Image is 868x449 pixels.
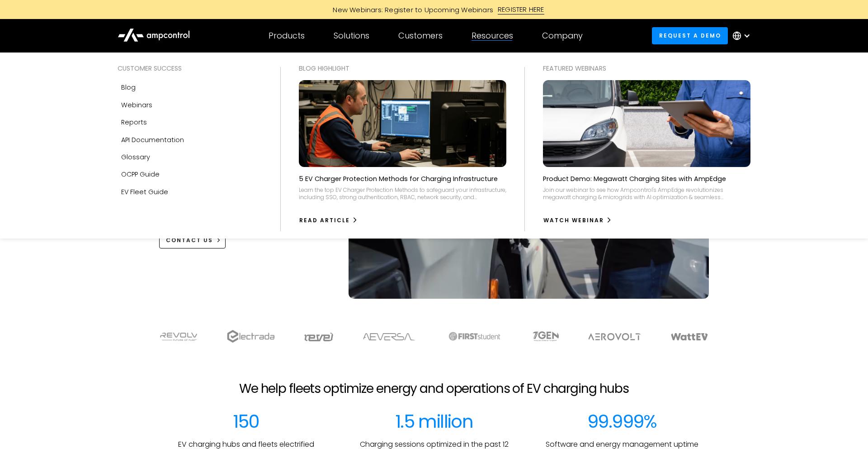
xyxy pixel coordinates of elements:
[543,63,750,73] div: Featured webinars
[121,135,184,145] div: API Documentation
[299,63,506,73] div: Blog Highlight
[398,31,443,41] div: Customers
[118,96,262,114] a: Webinars
[166,236,213,244] div: CONTACT US
[670,333,708,340] img: WattEV logo
[118,131,262,148] a: API Documentation
[231,5,637,14] a: New Webinars: Register to Upcoming WebinarsREGISTER HERE
[542,31,583,41] div: Company
[299,216,350,224] div: Read Article
[543,186,750,201] div: Join our webinar to see how Ampcontrol's AmpEdge revolutionizes megawatt charging & microgrids wi...
[299,213,358,228] a: Read Article
[227,330,274,343] img: electrada logo
[118,63,262,73] div: Customer success
[121,152,150,162] div: Glossary
[543,216,604,224] div: watch webinar
[239,381,629,396] h2: We help fleets optimize energy and operations of EV charging hubs
[324,5,498,14] div: New Webinars: Register to Upcoming Webinars
[269,31,305,41] div: Products
[543,174,726,183] p: Product Demo: Megawatt Charging Sites with AmpEdge
[587,411,657,432] div: 99.999%
[118,114,262,131] a: Reports
[121,82,136,92] div: Blog
[118,148,262,166] a: Glossary
[118,166,262,183] a: OCPP Guide
[588,333,642,340] img: Aerovolt Logo
[121,100,152,110] div: Webinars
[159,232,226,248] a: CONTACT US
[652,27,728,44] a: Request a demo
[121,187,168,197] div: EV Fleet Guide
[498,5,544,14] div: REGISTER HERE
[334,31,369,41] div: Solutions
[395,411,473,432] div: 1.5 million
[121,169,160,179] div: OCPP Guide
[472,31,513,41] div: Resources
[299,174,498,183] p: 5 EV Charger Protection Methods for Charging Infrastructure
[118,183,262,201] a: EV Fleet Guide
[118,79,262,96] a: Blog
[233,411,259,432] div: 150
[299,186,506,201] div: Learn the top EV Charger Protection Methods to safeguard your infrastructure, including SSO, stro...
[121,117,147,127] div: Reports
[543,213,612,228] a: watch webinar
